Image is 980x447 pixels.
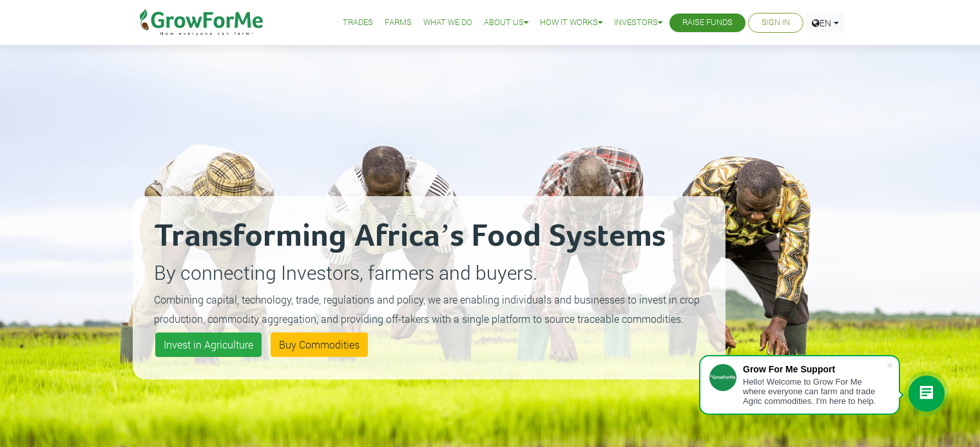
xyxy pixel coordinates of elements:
a: Raise Funds [682,16,733,30]
a: About Us [484,16,528,30]
a: Trades [343,16,373,30]
h2: Transforming Africa’s Food Systems [154,217,704,256]
p: By connecting Investors, farmers and buyers. [154,258,704,287]
a: Investors [614,16,662,30]
a: Sign In [762,16,790,30]
a: EN [806,13,845,33]
div: Hello! Welcome to Grow For Me where everyone can farm and trade Agric commodities. I'm here to help. [743,377,886,406]
a: How it Works [540,16,602,30]
div: Grow For Me Support [743,364,886,374]
a: What We Do [423,16,472,30]
small: Combining capital, technology, trade, regulations and policy, we are enabling individuals and bus... [154,293,700,325]
a: Farms [385,16,412,30]
a: Buy Commodities [271,333,368,357]
a: Invest in Agriculture [155,333,262,357]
